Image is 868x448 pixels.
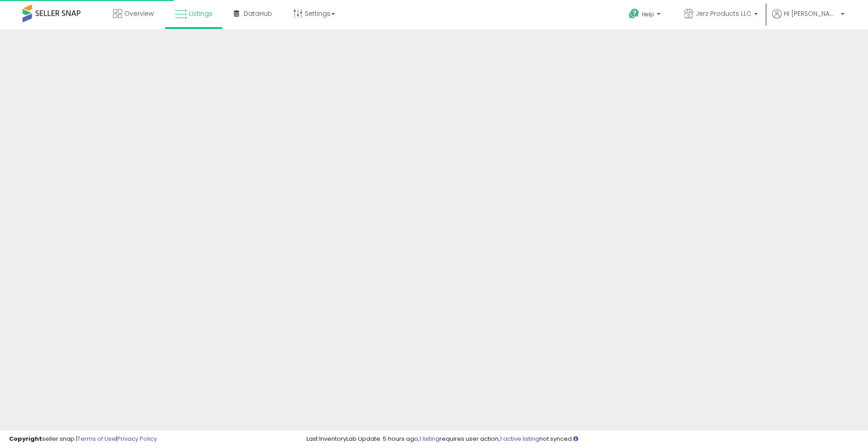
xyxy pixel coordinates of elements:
[642,10,654,18] span: Help
[124,9,154,18] span: Overview
[696,9,751,18] span: Jerz Products LLC
[189,9,212,18] span: Listings
[784,9,838,18] span: Hi [PERSON_NAME]
[628,8,640,19] i: Get Help
[244,9,272,18] span: DataHub
[622,1,670,29] a: Help
[772,9,844,29] a: Hi [PERSON_NAME]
